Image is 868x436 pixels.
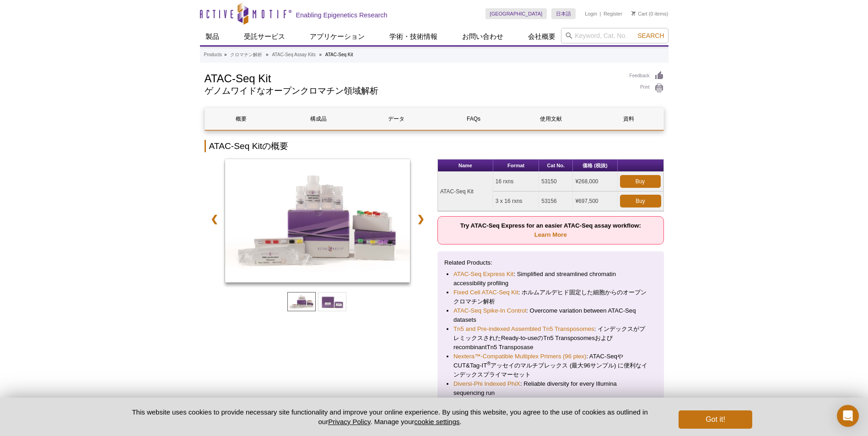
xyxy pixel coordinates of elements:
[205,87,620,95] h2: ゲノムワイドなオープンクロマチン領域解析
[444,258,657,267] p: Related Products:
[414,418,459,425] button: cookie settings
[573,191,617,211] td: ¥697,500
[630,83,664,93] a: Print
[453,352,586,361] a: Nextera™-Compatible Multiplex Primers (96 plex)
[493,160,539,172] th: Format
[453,306,648,324] li: : Overcome variation between ATAC-Seq datasets
[600,8,601,19] li: |
[679,410,752,429] button: Got it!
[225,159,410,285] a: ATAC-Seq Kit
[487,361,491,366] sup: ®
[319,52,322,57] li: »
[453,352,648,379] li: : ATAC-SeqやCUT&Tag-IT アッセイのマルチプレックス (最大96サンプル) に便利なインデックスプライマーセット
[230,51,262,59] a: クロマチン解析
[224,52,227,57] li: »
[453,306,526,315] a: ATAC-Seq Spike-In Control
[325,52,353,57] li: ATAC-Seq Kit
[620,195,661,207] a: Buy
[539,160,573,172] th: Cat No.
[360,108,432,130] a: データ
[453,288,518,297] a: Fixed Cell ATAC-Seq Kit
[453,288,648,306] li: : ホルムアルデヒド固定した細胞からのオープンクロマチン解析
[592,108,665,130] a: 資料
[453,324,594,334] a: Tn5 and Pre-indexed Assembled Tn5 Transposomes
[205,208,224,229] a: ❮
[460,222,641,238] strong: Try ATAC-Seq Express for an easier ATAC-Seq assay workflow:
[437,108,510,130] a: FAQs
[453,379,520,388] a: Diversi-Phi Indexed PhiX
[539,172,573,191] td: 53150
[515,108,588,130] a: 使用文献
[604,11,622,17] a: Register
[620,175,661,188] a: Buy
[266,52,269,57] li: »
[631,8,669,19] li: (0 items)
[630,71,664,81] a: Feedback
[457,28,509,45] a: お問い合わせ
[225,159,410,282] img: ATAC-Seq Kit
[453,379,648,398] li: : Reliable diversity for every Illumina sequencing run
[637,32,664,39] span: Search
[238,28,291,45] a: 受託サービス
[453,270,648,288] li: : Simplified and streamlined chromatin accessibility profiling
[635,32,667,40] button: Search
[523,28,561,45] a: 会社概要
[534,231,567,238] a: Learn More
[116,407,664,426] p: This website uses cookies to provide necessary site functionality and improve your online experie...
[438,172,493,211] td: ATAC-Seq Kit
[561,28,669,43] input: Keyword, Cat. No.
[304,28,370,45] a: アプリケーション
[205,71,620,85] h1: ATAC-Seq Kit
[328,418,370,425] a: Privacy Policy
[384,28,443,45] a: 学術・技術情報
[453,270,513,279] a: ATAC-Seq Express Kit
[573,172,617,191] td: ¥268,000
[585,11,597,17] a: Login
[837,405,859,427] div: Open Intercom Messenger
[551,8,576,19] a: 日本語
[573,160,617,172] th: 価格 (税抜)
[631,11,647,17] a: Cart
[205,108,278,130] a: 概要
[272,51,315,59] a: ATAC-Seq Assay Kits
[539,191,573,211] td: 53156
[282,108,355,130] a: 構成品
[493,172,539,191] td: 16 rxns
[438,160,493,172] th: Name
[200,28,225,45] a: 製品
[296,11,388,19] h2: Enabling Epigenetics Research
[204,51,222,59] a: Products
[411,208,431,229] a: ❯
[493,191,539,211] td: 3 x 16 rxns
[631,11,636,16] img: Your Cart
[453,324,648,352] li: : インデックスがプレミックスされたReady-to-useのTn5 TransposomesおよびrecombinantTn5 Transposase
[205,140,664,152] h2: ATAC-Seq Kitの概要
[485,8,547,19] a: [GEOGRAPHIC_DATA]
